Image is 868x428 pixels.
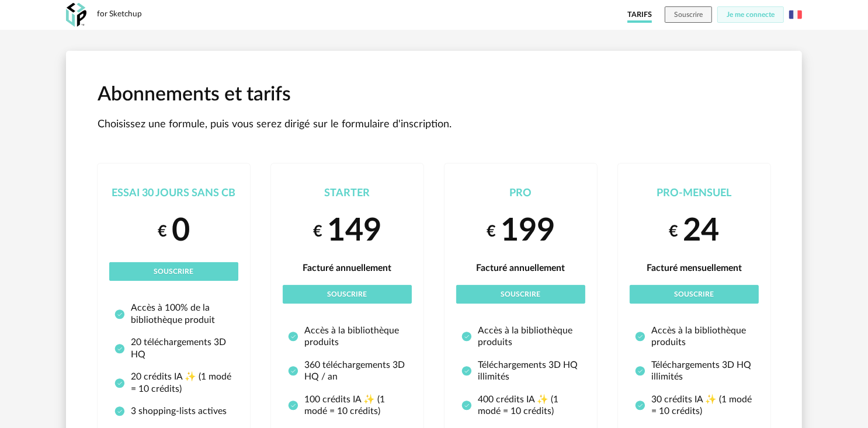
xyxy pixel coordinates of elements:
span: 199 [501,215,555,247]
li: 100 crédits IA ✨ (1 modé = 10 crédits) [288,394,407,417]
small: € [313,221,322,242]
div: Pro-Mensuel [630,187,759,200]
img: fr [789,8,802,21]
div: Pro [456,187,585,200]
button: Souscrire [283,285,412,304]
button: Souscrire [665,6,712,23]
small: € [487,221,496,242]
span: Souscrire [154,268,194,275]
li: Accès à la bibliothèque produits [288,325,407,349]
span: Facturé annuellement [303,263,392,273]
button: Souscrire [630,285,759,304]
a: Tarifs [627,6,652,23]
span: 149 [327,215,381,247]
li: 30 crédits IA ✨ (1 modé = 10 crédits) [635,394,754,417]
span: Souscrire [501,291,541,298]
li: 20 téléchargements 3D HQ [114,336,233,360]
button: Je me connecte [717,6,784,23]
li: 360 téléchargements 3D HQ / an [288,359,407,383]
li: 400 crédits IA ✨ (1 modé = 10 crédits) [461,394,580,417]
li: Accès à la bibliothèque produits [635,325,754,349]
li: Accès à 100% de la bibliothèque produit [114,302,233,326]
p: Choisissez une formule, puis vous serez dirigé sur le formulaire d'inscription. [98,118,770,131]
div: Essai 30 jours sans CB [109,187,238,200]
li: Téléchargements 3D HQ illimités [461,359,580,383]
span: Souscrire [328,291,367,298]
img: OXP [66,3,86,27]
small: € [158,221,167,242]
span: Souscrire [675,291,714,298]
span: Souscrire [674,11,703,18]
span: 24 [683,215,720,247]
div: for Sketchup [97,9,142,20]
button: Souscrire [456,285,585,304]
div: Starter [283,187,412,200]
span: Facturé mensuellement [647,263,742,273]
h1: Abonnements et tarifs [98,82,770,108]
li: Téléchargements 3D HQ illimités [635,359,754,383]
span: Je me connecte [727,11,775,18]
li: 3 shopping-lists actives [114,405,233,417]
span: 0 [172,215,190,247]
span: Facturé annuellement [477,263,565,273]
button: Souscrire [109,262,238,281]
small: € [669,221,678,242]
li: Accès à la bibliothèque produits [461,325,580,349]
li: 20 crédits IA ✨ (1 modé = 10 crédits) [114,371,233,395]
